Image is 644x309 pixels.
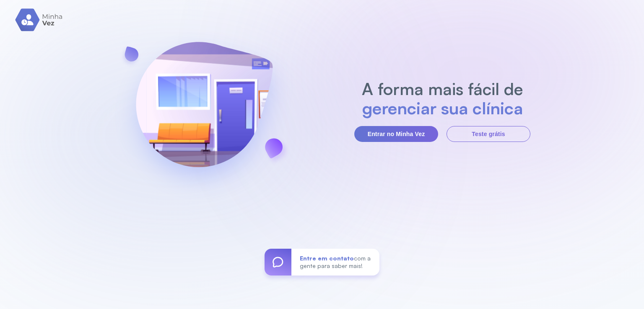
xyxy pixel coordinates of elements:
button: Entrar no Minha Vez [354,126,438,142]
h2: gerenciar sua clínica [358,98,527,118]
img: banner-login.svg [114,20,295,202]
span: Entre em contato [300,255,354,262]
a: Entre em contatocom a gente para saber mais! [265,249,379,276]
button: Teste grátis [447,126,530,142]
div: com a gente para saber mais! [291,249,379,276]
h2: A forma mais fácil de [358,79,527,98]
img: logo.svg [15,8,63,31]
